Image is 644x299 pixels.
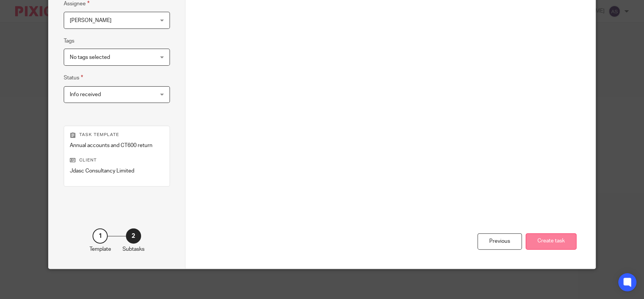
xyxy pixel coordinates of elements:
div: 1 [93,228,108,244]
p: Task template [70,132,163,138]
p: Jdasc Consultancy Limited [70,167,163,175]
label: Status [64,73,83,82]
button: Create task [526,233,576,250]
p: Client [70,157,163,163]
p: Subtasks [123,245,145,253]
span: No tags selected [70,55,110,60]
span: Info received [70,92,101,97]
span: [PERSON_NAME] [70,18,112,23]
div: Previous [478,233,522,250]
p: Annual accounts and CT600 return [70,142,163,149]
label: Tags [64,37,74,45]
p: Template [90,245,111,253]
div: 2 [126,228,141,244]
